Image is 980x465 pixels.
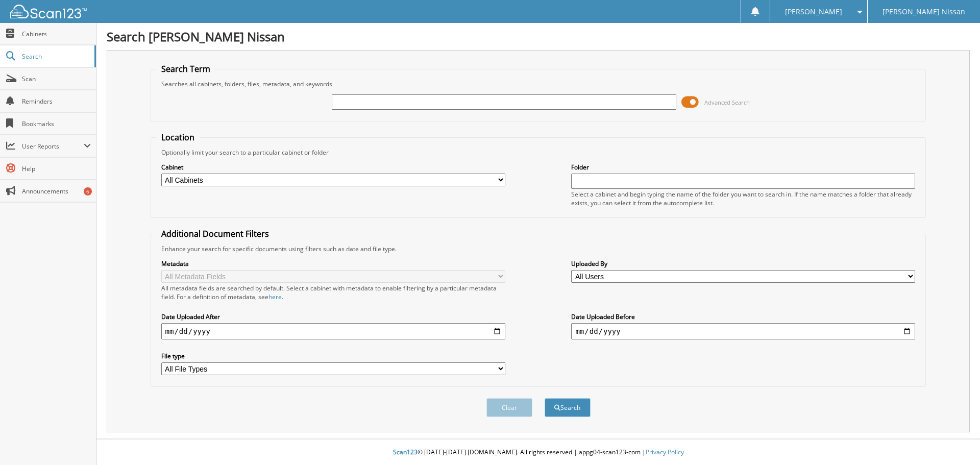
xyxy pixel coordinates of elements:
label: Cabinet [161,163,505,172]
label: File type [161,352,505,360]
a: here [268,292,282,301]
span: Announcements [22,187,91,195]
div: Optionally limit your search to a particular cabinet or folder [156,148,921,157]
a: Privacy Policy [646,448,684,456]
div: Select a cabinet and begin typing the name of the folder you want to search in. If the name match... [571,190,915,207]
span: [PERSON_NAME] Nissan [883,9,965,15]
span: User Reports [22,142,84,151]
div: Searches all cabinets, folders, files, metadata, and keywords [156,80,921,88]
legend: Additional Document Filters [156,228,274,239]
span: Scan [22,75,91,83]
button: Clear [486,398,532,417]
label: Uploaded By [571,259,915,268]
label: Metadata [161,259,505,268]
span: Scan123 [393,448,418,456]
img: scan123-logo-white.svg [10,5,87,18]
span: Advanced Search [704,99,750,106]
div: Enhance your search for specific documents using filters such as date and file type. [156,244,921,253]
div: 6 [84,187,92,195]
legend: Location [156,132,200,143]
h1: Search [PERSON_NAME] Nissan [107,28,970,45]
span: Search [22,52,89,61]
label: Date Uploaded After [161,312,505,321]
input: start [161,323,505,339]
input: end [571,323,915,339]
legend: Search Term [156,63,215,75]
span: Reminders [22,97,91,106]
div: © [DATE]-[DATE] [DOMAIN_NAME]. All rights reserved | appg04-scan123-com | [96,440,980,465]
button: Search [545,398,591,417]
span: Help [22,164,91,173]
span: Bookmarks [22,119,91,128]
span: [PERSON_NAME] [785,9,842,15]
div: All metadata fields are searched by default. Select a cabinet with metadata to enable filtering b... [161,284,505,301]
label: Date Uploaded Before [571,312,915,321]
span: Cabinets [22,30,91,38]
label: Folder [571,163,915,172]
